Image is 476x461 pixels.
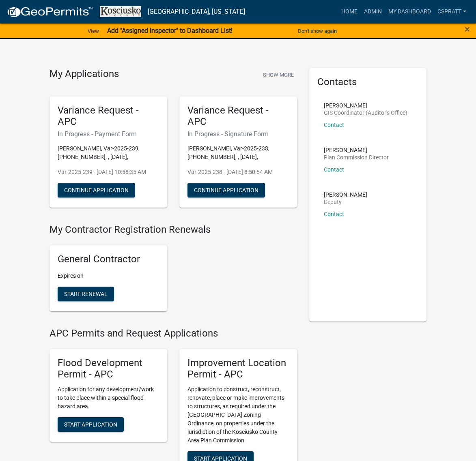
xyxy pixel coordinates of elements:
[58,130,159,138] h6: In Progress - Payment Form
[187,183,265,197] button: Continue Application
[385,4,434,19] a: My Dashboard
[187,144,289,161] p: [PERSON_NAME], Var-2025-238, [PHONE_NUMBER], , [DATE],
[64,290,108,297] span: Start Renewal
[107,27,233,34] strong: Add "Assigned Inspector" to Dashboard List!
[361,4,385,19] a: Admin
[324,199,367,205] p: Deputy
[324,110,407,116] p: GIS Coordinator (Auditor's Office)
[148,5,245,19] a: [GEOGRAPHIC_DATA], [US_STATE]
[50,328,297,339] h4: APC Permits and Request Applications
[324,103,407,108] p: [PERSON_NAME]
[324,147,389,153] p: [PERSON_NAME]
[324,166,344,173] a: Contact
[58,417,124,432] button: Start Application
[58,272,159,280] p: Expires on
[58,168,159,176] p: Var-2025-239 - [DATE] 10:58:35 AM
[187,130,289,138] h6: In Progress - Signature Form
[100,6,141,17] img: Kosciusko County, Indiana
[434,4,470,19] a: cspratt
[317,76,419,88] h5: Contacts
[187,385,289,445] p: Application to construct, reconstruct, renovate, place or make improvements to structures, as req...
[324,211,344,217] a: Contact
[465,24,470,34] button: Close
[324,154,389,160] p: Plan Commission Director
[58,183,135,197] button: Continue Application
[58,144,159,161] p: [PERSON_NAME], Var-2025-239, [PHONE_NUMBER], , [DATE],
[260,68,297,81] button: Show More
[465,24,470,35] span: ×
[50,68,119,80] h4: My Applications
[50,224,297,236] h4: My Contractor Registration Renewals
[58,105,159,128] h5: Variance Request - APC
[338,4,361,19] a: Home
[58,385,159,411] p: Application for any development/work to take place within a special flood hazard area.
[324,192,367,197] p: [PERSON_NAME]
[295,24,340,38] button: Don't show again
[58,287,114,301] button: Start Renewal
[187,168,289,176] p: Var-2025-238 - [DATE] 8:50:54 AM
[64,421,117,428] span: Start Application
[50,224,297,318] wm-registration-list-section: My Contractor Registration Renewals
[84,24,102,38] a: View
[187,105,289,128] h5: Variance Request - APC
[58,253,159,265] h5: General Contractor
[324,122,344,128] a: Contact
[58,357,159,381] h5: Flood Development Permit - APC
[187,357,289,381] h5: Improvement Location Permit - APC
